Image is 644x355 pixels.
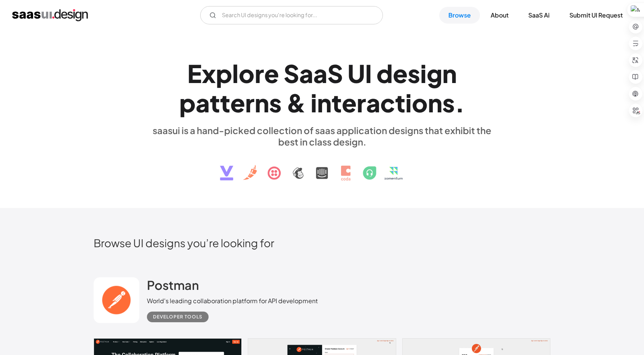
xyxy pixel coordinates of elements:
[365,59,372,88] div: I
[255,59,264,88] div: r
[153,312,202,321] div: Developer tools
[439,7,480,24] a: Browse
[342,88,357,117] div: e
[220,88,230,117] div: t
[317,88,332,117] div: n
[269,88,282,117] div: s
[481,7,518,24] a: About
[313,59,327,88] div: a
[395,88,405,117] div: t
[442,59,457,88] div: n
[560,7,632,24] a: Submit UI Request
[405,88,412,117] div: i
[202,59,216,88] div: x
[332,88,342,117] div: t
[442,88,455,117] div: s
[179,88,196,117] div: p
[376,59,393,88] div: d
[94,236,550,249] h2: Browse UI designs you’re looking for
[427,59,442,88] div: g
[366,88,380,117] div: a
[207,147,437,187] img: text, icon, saas logo
[412,88,428,117] div: o
[147,59,497,117] h1: Explore SaaS UI design patterns & interactions.
[428,88,442,117] div: n
[147,277,199,293] h2: Postman
[299,59,313,88] div: a
[147,296,318,305] div: World's leading collaboration platform for API development
[200,6,383,24] input: Search UI designs you're looking for...
[286,88,306,117] div: &
[284,59,299,88] div: S
[264,59,279,88] div: e
[147,125,497,147] div: saasui is a hand-picked collection of saas application designs that exhibit the best in class des...
[216,59,232,88] div: p
[327,59,343,88] div: S
[255,88,269,117] div: n
[311,88,317,117] div: i
[200,6,383,24] form: Email Form
[187,59,202,88] div: E
[245,88,255,117] div: r
[239,59,255,88] div: o
[348,59,365,88] div: U
[519,7,559,24] a: SaaS Ai
[147,277,199,296] a: Postman
[420,59,427,88] div: i
[357,88,366,117] div: r
[210,88,220,117] div: t
[230,88,245,117] div: e
[232,59,239,88] div: l
[380,88,395,117] div: c
[393,59,408,88] div: e
[196,88,210,117] div: a
[455,88,465,117] div: .
[408,59,420,88] div: s
[12,9,88,21] a: home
